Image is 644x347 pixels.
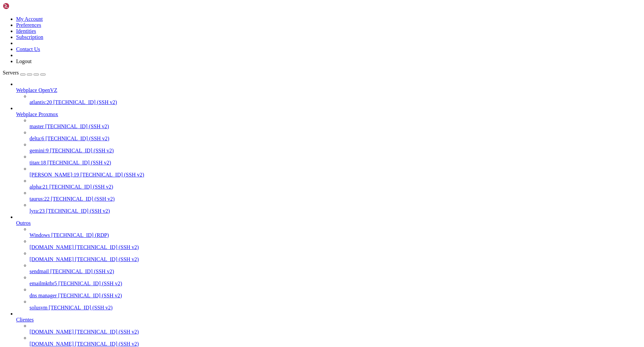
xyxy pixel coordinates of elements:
li: lyra:23 [TECHNICAL_ID] (SSH v2) [30,202,641,214]
li: solusvm [TECHNICAL_ID] (SSH v2) [30,299,641,311]
span: [TECHNICAL_ID] (SSH v2) [50,268,114,274]
li: dns manager [TECHNICAL_ID] (SSH v2) [30,287,641,299]
a: [DOMAIN_NAME] [TECHNICAL_ID] (SSH v2) [30,329,641,335]
span: [TECHNICAL_ID] (SSH v2) [75,256,139,262]
span: [TECHNICAL_ID] (SSH v2) [46,136,109,141]
li: [PERSON_NAME]:19 [TECHNICAL_ID] (SSH v2) [30,166,641,178]
a: solusvm [TECHNICAL_ID] (SSH v2) [30,305,641,311]
li: atlantis:20 [TECHNICAL_ID] (SSH v2) [30,93,641,105]
span: [DOMAIN_NAME] [30,329,74,335]
span: [TECHNICAL_ID] (SSH v2) [47,160,111,165]
a: Preferences [16,22,41,28]
span: [PERSON_NAME]:19 [30,172,79,178]
a: Outros [16,220,641,226]
span: [TECHNICAL_ID] (SSH v2) [53,99,117,105]
span: Clientes [16,317,34,323]
span: [DOMAIN_NAME] [30,256,74,262]
li: [DOMAIN_NAME] [TECHNICAL_ID] (SSH v2) [30,250,641,262]
span: master [30,123,44,129]
a: lyra:23 [TECHNICAL_ID] (SSH v2) [30,208,641,214]
span: [TECHNICAL_ID] (SSH v2) [58,281,122,286]
span: [TECHNICAL_ID] (SSH v2) [75,244,139,250]
span: [DOMAIN_NAME] [30,244,74,250]
span: Outros [16,220,31,226]
li: Outros [16,214,641,311]
span: Webplace Proxmox [16,111,58,117]
li: emailmktbr5 [TECHNICAL_ID] (SSH v2) [30,275,641,287]
span: taurus:22 [30,196,50,202]
span: Servers [3,70,19,76]
li: Windows [TECHNICAL_ID] (RDP) [30,226,641,238]
a: atlantis:20 [TECHNICAL_ID] (SSH v2) [30,99,641,105]
li: titan:18 [TECHNICAL_ID] (SSH v2) [30,154,641,166]
span: titan:18 [30,160,46,165]
a: delta:6 [TECHNICAL_ID] (SSH v2) [30,136,641,142]
span: [TECHNICAL_ID] (SSH v2) [50,148,114,153]
li: master [TECHNICAL_ID] (SSH v2) [30,117,641,130]
a: dns manager [TECHNICAL_ID] (SSH v2) [30,293,641,299]
a: [PERSON_NAME]:19 [TECHNICAL_ID] (SSH v2) [30,172,641,178]
span: alpha:21 [30,184,48,190]
span: [TECHNICAL_ID] (SSH v2) [75,341,139,347]
span: Windows [30,232,50,238]
span: [TECHNICAL_ID] (SSH v2) [51,196,115,202]
span: solusvm [30,305,47,310]
a: sendmail [TECHNICAL_ID] (SSH v2) [30,268,641,275]
span: emailmktbr5 [30,281,57,286]
a: emailmktbr5 [TECHNICAL_ID] (SSH v2) [30,281,641,287]
a: titan:18 [TECHNICAL_ID] (SSH v2) [30,160,641,166]
img: Shellngn [3,3,41,9]
a: master [TECHNICAL_ID] (SSH v2) [30,123,641,130]
a: [DOMAIN_NAME] [TECHNICAL_ID] (SSH v2) [30,244,641,250]
a: [DOMAIN_NAME] [TECHNICAL_ID] (SSH v2) [30,256,641,262]
span: [TECHNICAL_ID] (SSH v2) [75,329,139,335]
a: Clientes [16,317,641,323]
a: Windows [TECHNICAL_ID] (RDP) [30,232,641,238]
span: [TECHNICAL_ID] (SSH v2) [80,172,144,178]
span: delta:6 [30,136,44,141]
li: gemini:9 [TECHNICAL_ID] (SSH v2) [30,142,641,154]
li: Webplace OpenVZ [16,81,641,105]
span: [TECHNICAL_ID] (SSH v2) [49,305,112,310]
a: taurus:22 [TECHNICAL_ID] (SSH v2) [30,196,641,202]
span: [TECHNICAL_ID] (RDP) [51,232,109,238]
a: Identities [16,28,36,34]
span: [DOMAIN_NAME] [30,341,74,347]
a: gemini:9 [TECHNICAL_ID] (SSH v2) [30,148,641,154]
a: alpha:21 [TECHNICAL_ID] (SSH v2) [30,184,641,190]
span: gemini:9 [30,148,49,153]
a: Webplace Proxmox [16,111,641,117]
span: atlantis:20 [30,99,52,105]
a: Logout [16,58,32,64]
span: sendmail [30,268,49,274]
li: [DOMAIN_NAME] [TECHNICAL_ID] (SSH v2) [30,335,641,347]
span: lyra:23 [30,208,45,214]
a: Webplace OpenVZ [16,87,641,93]
a: My Account [16,16,43,22]
li: Webplace Proxmox [16,105,641,214]
a: [DOMAIN_NAME] [TECHNICAL_ID] (SSH v2) [30,341,641,347]
li: sendmail [TECHNICAL_ID] (SSH v2) [30,262,641,275]
span: [TECHNICAL_ID] (SSH v2) [46,208,110,214]
a: Subscription [16,34,43,40]
a: Contact Us [16,46,40,52]
span: [TECHNICAL_ID] (SSH v2) [49,184,113,190]
li: [DOMAIN_NAME] [TECHNICAL_ID] (SSH v2) [30,238,641,250]
li: delta:6 [TECHNICAL_ID] (SSH v2) [30,130,641,142]
li: [DOMAIN_NAME] [TECHNICAL_ID] (SSH v2) [30,323,641,335]
span: Webplace OpenVZ [16,87,57,93]
span: [TECHNICAL_ID] (SSH v2) [58,293,122,298]
li: taurus:22 [TECHNICAL_ID] (SSH v2) [30,190,641,202]
li: alpha:21 [TECHNICAL_ID] (SSH v2) [30,178,641,190]
span: [TECHNICAL_ID] (SSH v2) [45,123,109,129]
a: Servers [3,70,46,76]
span: dns manager [30,293,57,298]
